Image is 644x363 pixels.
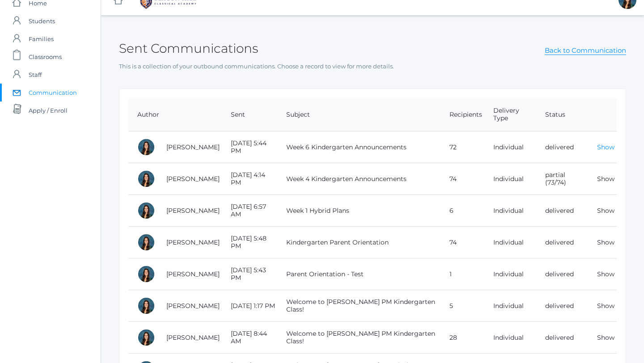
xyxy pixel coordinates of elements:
a: Show [597,270,614,278]
th: Author [128,98,222,131]
td: Welcome to [PERSON_NAME] PM Kindergarten Class! [277,290,440,322]
a: Show [597,207,614,215]
td: 28 [441,322,484,354]
a: Show [597,238,614,246]
td: Welcome to [PERSON_NAME] PM Kindergarten Class! [277,322,440,354]
td: delivered [536,290,588,322]
td: Week 6 Kindergarten Announcements [277,131,440,163]
a: Show [597,333,614,342]
td: Week 1 Hybrid Plans [277,195,440,227]
td: [DATE] 5:48 PM [222,227,277,258]
th: Recipients [441,98,484,131]
td: Parent Orientation - Test [277,258,440,290]
td: Week 4 Kindergarten Announcements [277,163,440,195]
td: delivered [536,322,588,354]
td: [DATE] 4:14 PM [222,163,277,195]
div: Jordyn Dewey [137,202,155,219]
td: [DATE] 8:44 AM [222,322,277,354]
a: [PERSON_NAME] [166,143,220,151]
span: Classrooms [29,48,62,66]
td: delivered [536,227,588,258]
a: Show [597,175,614,183]
div: Jordyn Dewey [137,233,155,251]
td: delivered [536,131,588,163]
a: Back to Communication [545,46,626,55]
td: Individual [484,227,536,258]
td: 72 [441,131,484,163]
a: [PERSON_NAME] [166,207,220,215]
td: Individual [484,322,536,354]
span: Staff [29,66,42,84]
td: [DATE] 5:44 PM [222,131,277,163]
a: [PERSON_NAME] [166,302,220,310]
span: Apply / Enroll [29,101,68,119]
span: Communication [29,84,77,101]
a: Show [597,143,614,151]
td: 74 [441,163,484,195]
td: 5 [441,290,484,322]
td: Individual [484,290,536,322]
div: Jordyn Dewey [137,138,155,156]
td: Kindergarten Parent Orientation [277,227,440,258]
th: Delivery Type [484,98,536,131]
a: [PERSON_NAME] [166,238,220,246]
td: delivered [536,258,588,290]
a: [PERSON_NAME] [166,175,220,183]
td: Individual [484,131,536,163]
div: Jordyn Dewey [137,265,155,283]
td: [DATE] 6:57 AM [222,195,277,227]
div: Jordyn Dewey [137,297,155,315]
th: Sent [222,98,277,131]
a: [PERSON_NAME] [166,270,220,278]
span: Families [29,30,54,48]
td: 1 [441,258,484,290]
td: Individual [484,258,536,290]
th: Status [536,98,588,131]
td: [DATE] 1:17 PM [222,290,277,322]
th: Subject [277,98,440,131]
td: [DATE] 5:43 PM [222,258,277,290]
h2: Sent Communications [119,42,258,55]
td: 74 [441,227,484,258]
p: This is a collection of your outbound communications. Choose a record to view for more details. [119,62,626,71]
td: delivered [536,195,588,227]
a: Show [597,302,614,310]
td: Individual [484,195,536,227]
span: Students [29,12,55,30]
div: Jordyn Dewey [137,170,155,188]
td: Individual [484,163,536,195]
td: 6 [441,195,484,227]
a: [PERSON_NAME] [166,333,220,342]
div: Jordyn Dewey [137,329,155,346]
td: partial (73/74) [536,163,588,195]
